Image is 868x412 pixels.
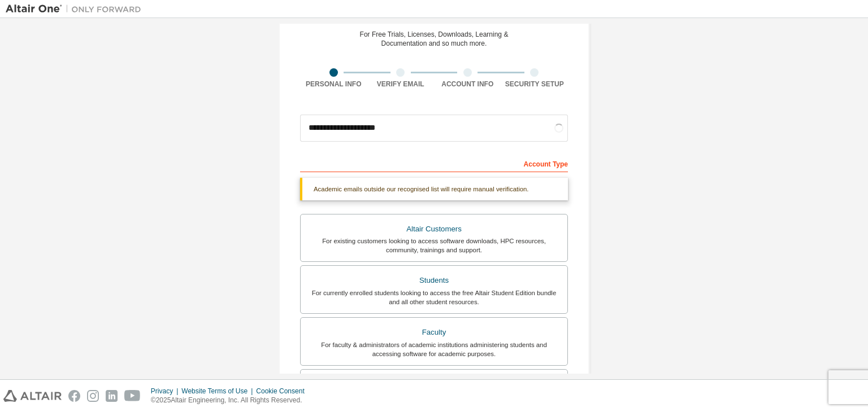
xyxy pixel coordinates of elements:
img: youtube.svg [124,390,141,402]
div: For faculty & administrators of academic institutions administering students and accessing softwa... [307,340,561,358]
div: For existing customers looking to access software downloads, HPC resources, community, trainings ... [307,236,561,255]
div: Altair Customers [307,221,561,237]
div: Personal Info [300,80,367,89]
div: For currently enrolled students looking to access the free Altair Student Edition bundle and all ... [307,288,561,306]
div: For Free Trials, Licenses, Downloads, Learning & Documentation and so much more. [360,30,509,48]
div: Account Type [300,154,568,172]
img: instagram.svg [87,390,99,402]
img: linkedin.svg [106,390,118,402]
div: Students [307,273,561,288]
div: Cookie Consent [256,387,311,396]
div: Privacy [151,387,181,396]
div: Account Info [434,80,501,89]
img: facebook.svg [68,390,80,402]
img: Altair One [6,3,147,15]
div: Security Setup [501,80,568,89]
div: Website Terms of Use [181,387,256,396]
img: altair_logo.svg [3,390,62,402]
p: © 2025 Altair Engineering, Inc. All Rights Reserved. [151,396,311,405]
div: Verify Email [367,80,435,89]
div: Academic emails outside our recognised list will require manual verification. [300,178,568,200]
div: Faculty [307,325,561,340]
